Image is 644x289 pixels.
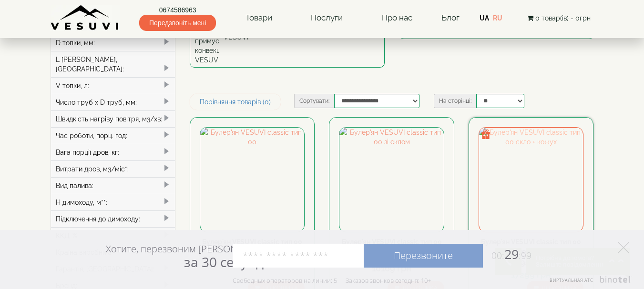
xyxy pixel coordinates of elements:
a: Товари [236,7,282,29]
span: Передзвоніть мені [139,15,216,31]
div: Вага порції дров, кг: [51,144,175,160]
a: Виртуальная АТС [544,276,632,289]
div: Витрати дров, м3/міс*: [51,160,175,177]
label: Сортувати: [294,94,334,108]
div: Підключення до димоходу: [51,210,175,227]
div: Швидкість нагріву повітря, м3/хв: [51,110,175,127]
div: Число труб x D труб, мм: [51,94,175,110]
a: Блог [441,13,460,22]
span: :99 [519,249,532,262]
span: Виртуальная АТС [550,277,593,283]
img: Булер'ян VESUVI classic тип 00 [200,128,304,231]
img: Булер'ян VESUVI classic тип 00 скло + кожух [479,128,583,231]
span: 00: [491,249,504,262]
div: H димоходу, м**: [51,194,175,210]
span: 0 товар(ів) - 0грн [535,14,591,22]
button: 0 товар(ів) - 0грн [524,13,593,23]
img: gift [481,130,491,139]
div: ККД, %: [51,227,175,244]
div: Свободных операторов на линии: 5 Заказов звонков сегодня: 10+ [233,277,431,284]
a: RU [493,14,502,22]
img: Булер'ян VESUVI classic тип 00 зі склом [339,128,443,231]
a: Про нас [372,7,422,29]
span: 29 [483,245,532,263]
a: UA [480,14,489,22]
a: Порівняння товарів (0) [190,94,281,110]
div: Хотите, перезвоним [PERSON_NAME] [106,243,269,269]
span: за 30 секунд? [184,253,269,271]
img: Завод VESUVI [51,5,120,31]
label: На сторінці: [434,94,476,108]
a: Перезвоните [364,244,483,268]
a: Послуги [301,7,352,29]
div: L [PERSON_NAME], [GEOGRAPHIC_DATA]: [51,51,175,77]
div: Час роботи, порц. год: [51,127,175,144]
div: D топки, мм: [51,34,175,51]
div: V топки, л: [51,77,175,94]
div: Вид палива: [51,177,175,194]
a: 0674586963 [139,5,216,15]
